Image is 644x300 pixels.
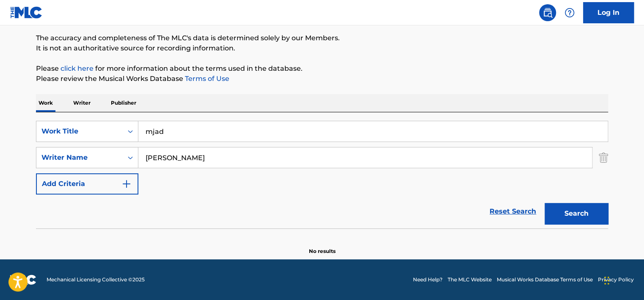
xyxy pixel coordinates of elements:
a: Musical Works Database Terms of Use [497,276,593,283]
a: Reset Search [485,202,540,221]
p: Writer [71,94,93,112]
img: help [564,8,575,18]
p: Work [36,94,55,112]
p: The accuracy and completeness of The MLC's data is determined solely by our Members. [36,33,608,43]
a: click here [61,64,94,72]
p: It is not an authoritative source for recording information. [36,43,608,53]
p: Please review the Musical Works Database [36,74,608,84]
img: MLC Logo [10,6,43,19]
a: Terms of Use [183,75,229,83]
p: No results [309,237,336,255]
div: চ্যাট উইজেট [602,259,644,300]
div: টেনে আনুন [604,268,609,293]
img: logo [10,275,36,285]
p: Please for more information about the terms used in the database. [36,64,608,74]
button: Search [545,203,608,224]
a: Public Search [539,4,556,21]
img: search [542,8,553,18]
div: Work Title [41,126,118,136]
iframe: Chat Widget [602,259,644,300]
span: Mechanical Licensing Collective © 2025 [47,276,145,283]
a: Need Help? [413,276,443,283]
img: Delete Criterion [599,147,608,168]
a: Privacy Policy [598,276,634,283]
div: Help [561,4,578,21]
img: 9d2ae6d4665cec9f34b9.svg [121,179,132,189]
p: Publisher [108,94,139,112]
button: Add Criteria [36,173,138,194]
a: Log In [583,2,634,23]
div: Writer Name [41,153,118,163]
form: Search Form [36,121,608,228]
a: The MLC Website [448,276,492,283]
